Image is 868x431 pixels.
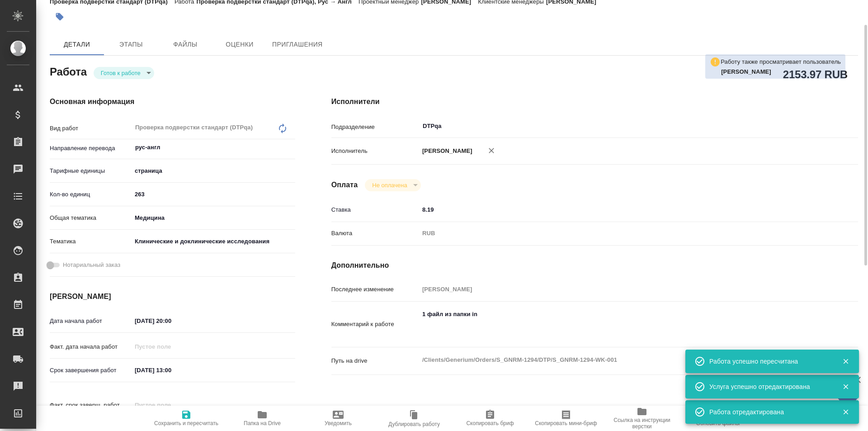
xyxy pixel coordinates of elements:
input: ✎ Введи что-нибудь [419,203,814,216]
input: Пустое поле [132,398,211,412]
h4: Исполнители [331,96,858,107]
p: Направление перевода [50,144,132,153]
p: Факт. дата начала работ [50,342,132,351]
p: Тарифные единицы [50,166,132,175]
div: Работа успешно пересчитана [709,357,829,366]
div: RUB [419,226,814,241]
button: Готов к работе [98,69,143,77]
p: Тематика [50,237,132,246]
button: Закрыть [836,408,855,416]
button: Добавить тэг [50,7,70,27]
b: [PERSON_NAME] [721,68,771,75]
input: ✎ Введи что-нибудь [132,314,211,327]
p: [PERSON_NAME] [419,147,472,156]
input: Пустое поле [419,283,814,296]
span: Скопировать мини-бриф [535,420,597,426]
span: Сохранить и пересчитать [154,420,218,426]
input: Пустое поле [132,340,211,353]
div: Клинические и доклинические исследования [132,234,295,249]
div: страница [132,163,295,179]
button: Не оплачена [369,181,410,189]
div: Готов к работе [94,67,154,79]
h4: Оплата [331,180,358,190]
input: ✎ Введи что-нибудь [132,188,295,201]
p: Последнее изменение [331,285,419,294]
span: Файлы [164,39,207,50]
button: Open [809,125,811,127]
button: Удалить исполнителя [481,141,501,161]
div: Работа отредактирована [709,407,829,417]
span: Уведомить [325,420,352,426]
p: Вид работ [50,124,132,133]
h4: [PERSON_NAME] [50,291,295,302]
textarea: /Clients/Generium/Orders/S_GNRM-1294/DTP/S_GNRM-1294-WK-001 [419,352,814,368]
button: Ссылка на инструкции верстки [604,406,680,431]
button: Обновить файлы [680,406,756,431]
span: Нотариальный заказ [63,260,120,270]
textarea: 1 файл из папки in [419,307,814,340]
button: Open [290,147,292,148]
p: Комментарий к работе [331,320,419,329]
span: Скопировать бриф [466,420,514,426]
button: Папка на Drive [224,406,300,431]
button: Закрыть [836,383,855,391]
span: Оценки [218,39,261,50]
span: Ссылка на инструкции верстки [609,417,675,430]
button: Дублировать работу [376,406,452,431]
div: Медицина [132,210,295,226]
span: Детали [55,39,99,50]
button: Сохранить и пересчитать [148,406,224,431]
p: Путь на drive [331,356,419,365]
h2: Работа [50,63,87,79]
p: Общая тематика [50,213,132,223]
p: Ставка [331,205,419,214]
p: Кол-во единиц [50,190,132,199]
span: Папка на Drive [244,420,281,426]
button: Закрыть [836,357,855,365]
p: Факт. срок заверш. работ [50,401,132,410]
div: Услуга успешно отредактирована [709,382,829,391]
h4: Основная информация [50,96,295,107]
p: Дата начала работ [50,317,132,326]
h4: Дополнительно [331,260,858,271]
p: Подразделение [331,123,419,132]
p: Срок завершения работ [50,366,132,375]
p: Валюта [331,229,419,238]
span: Приглашения [272,39,323,50]
button: Скопировать бриф [452,406,528,431]
p: Полушина Алена [721,67,841,76]
span: Этапы [109,39,153,50]
button: Уведомить [300,406,376,431]
span: Дублировать работу [388,421,440,427]
button: Скопировать мини-бриф [528,406,604,431]
p: Работу также просматривает пользователь [721,57,841,66]
input: ✎ Введи что-нибудь [132,364,211,377]
div: Готов к работе [365,179,420,191]
p: Исполнитель [331,147,419,156]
